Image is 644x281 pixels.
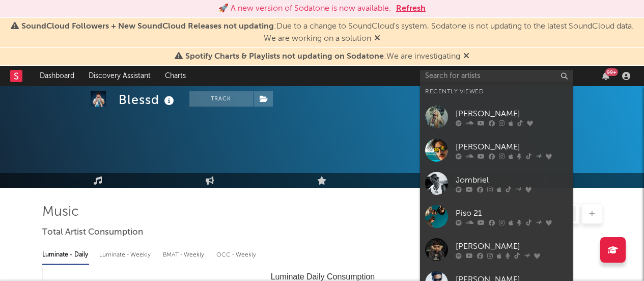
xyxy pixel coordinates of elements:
div: Piso 21 [456,207,568,219]
text: Luminate Daily Consumption [270,272,375,281]
div: Luminate - Daily [42,246,89,264]
div: Recently Viewed [425,86,568,98]
div: [PERSON_NAME] [456,240,568,252]
a: Discovery Assistant [81,66,158,86]
a: [PERSON_NAME] [420,233,573,266]
a: Piso 21 [420,200,573,233]
a: Jombriel [420,167,573,200]
div: [PERSON_NAME] [456,141,568,153]
div: [PERSON_NAME] [456,108,568,120]
div: 🚀 A new version of Sodatone is now available. [218,3,391,15]
a: [PERSON_NAME] [420,100,573,134]
div: Jombriel [456,174,568,186]
button: Refresh [396,3,426,15]
a: Charts [158,66,193,86]
div: 99 + [605,68,618,76]
span: Dismiss [374,35,380,43]
span: : We are investigating [185,53,460,61]
button: 99+ [602,72,609,80]
div: OCC - Weekly [216,246,257,264]
div: Luminate - Weekly [99,246,153,264]
span: SoundCloud Followers + New SoundCloud Releases not updating [21,22,274,31]
a: Dashboard [33,66,81,86]
a: [PERSON_NAME] [420,134,573,167]
span: Total Artist Consumption [42,226,143,239]
div: BMAT - Weekly [163,246,206,264]
button: Track [189,91,253,107]
div: Blessd [119,91,177,108]
span: Spotify Charts & Playlists not updating on Sodatone [185,53,384,61]
span: : Due to a change to SoundCloud's system, Sodatone is not updating to the latest SoundCloud data.... [21,22,634,43]
span: Dismiss [463,53,469,61]
input: Search for artists [420,70,573,83]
